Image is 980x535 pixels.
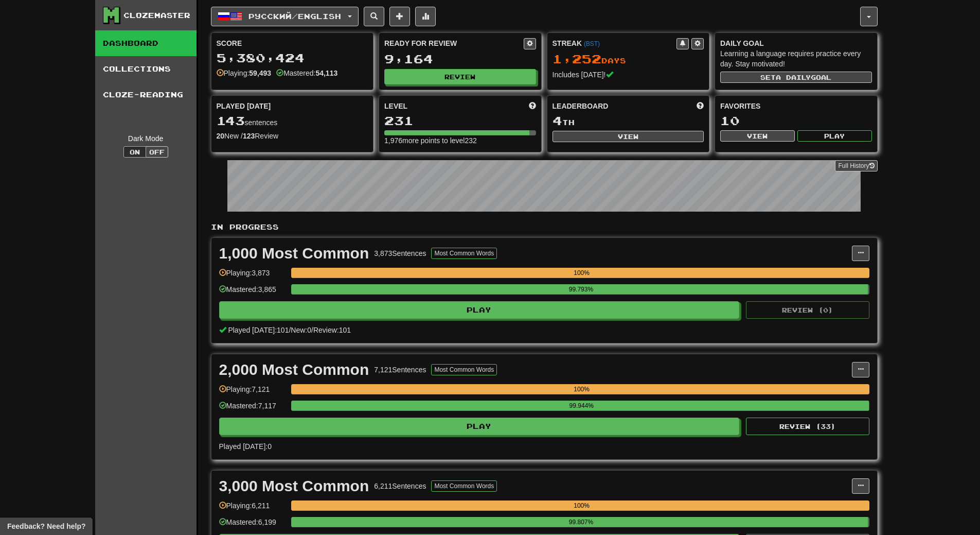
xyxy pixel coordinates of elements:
span: Review: 101 [313,326,351,334]
div: 1,000 Most Common [219,246,369,261]
span: / [289,326,291,334]
span: Level [384,101,407,111]
strong: 59,493 [249,69,271,77]
div: Playing: 3,873 [219,268,286,285]
div: Score [217,38,368,48]
span: Русский / English [248,12,341,21]
div: Learning a language requires practice every day. Stay motivated! [720,48,872,69]
div: Mastered: [276,68,337,78]
div: Playing: 7,121 [219,384,286,401]
div: 1,976 more points to level 232 [384,135,536,146]
button: Seta dailygoal [720,72,872,83]
a: Cloze-Reading [95,82,197,108]
button: Review [384,69,536,84]
div: Favorites [720,101,872,111]
button: Add sentence to collection [389,7,410,26]
span: Played [DATE] [217,101,271,111]
div: Mastered: 6,199 [219,517,286,534]
div: Mastered: 3,865 [219,284,286,301]
button: More stats [415,7,436,26]
button: Off [146,146,168,158]
div: 2,000 Most Common [219,362,369,377]
button: Most Common Words [431,480,497,492]
strong: 54,113 [315,69,337,77]
div: 100% [294,384,869,394]
p: In Progress [211,222,878,232]
div: 3,873 Sentences [374,248,426,258]
div: Includes [DATE]! [553,70,704,80]
button: Review (0) [746,301,869,319]
span: Leaderboard [553,101,609,111]
strong: 123 [243,132,255,140]
button: Most Common Words [431,364,497,375]
div: 231 [384,114,536,127]
span: This week in points, UTC [697,101,704,111]
span: / [311,326,313,334]
div: New / Review [217,131,368,141]
button: Most Common Words [431,248,497,259]
div: 99.807% [294,517,868,527]
span: 4 [553,113,562,128]
div: Playing: [217,68,272,78]
a: Full History [835,160,877,171]
div: Ready for Review [384,38,524,48]
div: 100% [294,268,869,278]
button: Review (33) [746,418,869,435]
div: 6,211 Sentences [374,481,426,491]
div: 3,000 Most Common [219,478,369,494]
a: Collections [95,56,197,82]
div: 10 [720,114,872,127]
div: Mastered: 7,117 [219,401,286,418]
a: Dashboard [95,30,197,56]
button: View [720,130,795,142]
div: 99.793% [294,284,868,295]
a: (BST) [584,40,600,47]
span: Score more points to level up [529,101,536,111]
span: Played [DATE]: 101 [228,326,289,334]
div: 7,121 Sentences [374,365,426,375]
strong: 20 [217,132,225,140]
div: sentences [217,114,368,128]
div: Playing: 6,211 [219,501,286,517]
button: Search sentences [364,7,384,26]
button: Play [219,418,740,435]
div: Day s [553,53,704,66]
span: 143 [217,113,245,128]
div: th [553,114,704,128]
span: a daily [776,74,811,81]
div: 5,380,424 [217,51,368,64]
button: Play [219,301,740,319]
span: New: 0 [291,326,311,334]
button: On [123,146,146,158]
button: View [553,131,704,142]
div: 9,164 [384,53,536,65]
div: Daily Goal [720,38,872,48]
div: 99.944% [294,401,869,411]
span: 1,252 [553,51,601,66]
div: Clozemaster [123,10,190,21]
div: 100% [294,501,869,511]
span: Open feedback widget [7,521,85,531]
button: Русский/English [211,7,359,26]
span: Played [DATE]: 0 [219,442,272,451]
div: Dark Mode [103,133,189,144]
button: Play [797,130,872,142]
div: Streak [553,38,677,48]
